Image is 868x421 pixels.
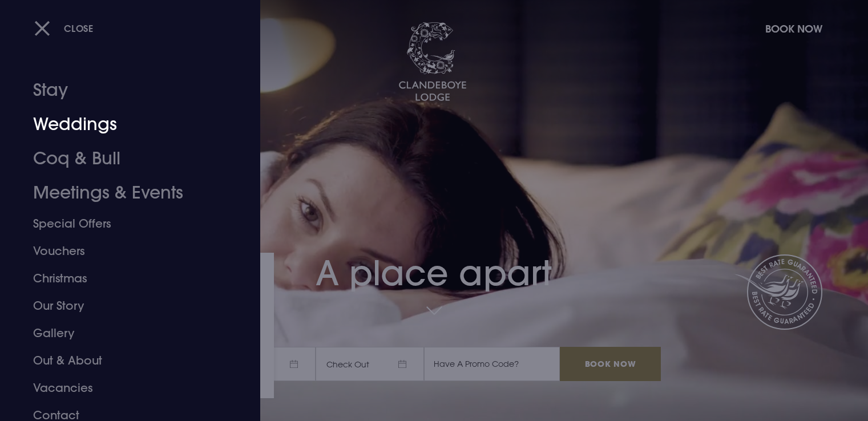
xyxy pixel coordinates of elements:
a: Special Offers [33,210,213,237]
a: Out & About [33,347,213,374]
a: Vacancies [33,374,213,402]
a: Our Story [33,292,213,319]
span: Close [64,22,94,34]
a: Christmas [33,265,213,292]
a: Weddings [33,107,213,141]
a: Coq & Bull [33,141,213,176]
button: Close [34,17,94,40]
a: Meetings & Events [33,176,213,210]
a: Vouchers [33,237,213,265]
a: Gallery [33,319,213,347]
a: Stay [33,73,213,107]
